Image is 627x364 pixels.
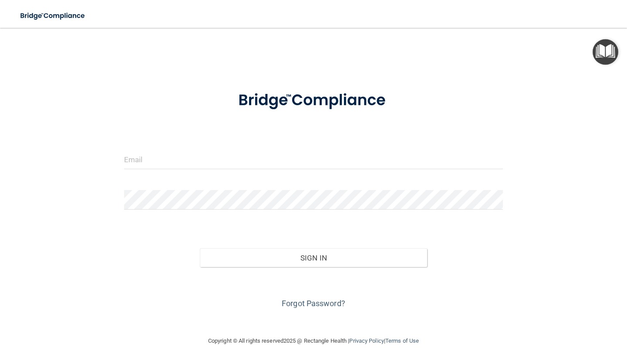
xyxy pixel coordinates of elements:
[593,39,618,65] button: Open Resource Center
[385,337,419,344] a: Terms of Use
[124,150,503,169] input: Email
[349,337,384,344] a: Privacy Policy
[155,327,472,355] div: Copyright © All rights reserved 2025 @ Rectangle Health | |
[282,299,345,308] a: Forgot Password?
[200,248,427,267] button: Sign In
[13,7,93,25] img: bridge_compliance_login_screen.278c3ca4.svg
[222,80,405,121] img: bridge_compliance_login_screen.278c3ca4.svg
